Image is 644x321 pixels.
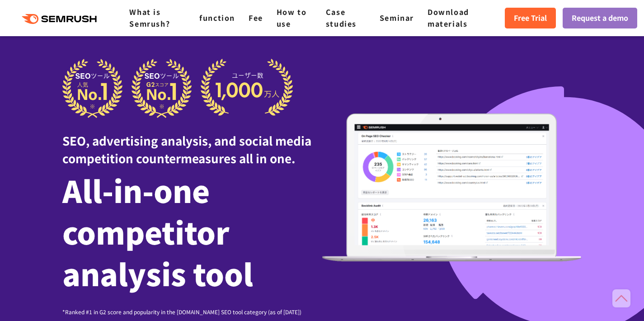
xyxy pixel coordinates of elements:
[62,132,311,166] font: SEO, advertising analysis, and social media competition countermeasures all in one.
[62,168,210,212] font: All-in-one
[62,308,301,316] font: *Ranked #1 in G2 score and popularity in the [DOMAIN_NAME] SEO tool category (as of [DATE])
[380,12,414,23] a: Seminar
[326,6,357,29] a: Case studies
[129,6,170,29] a: What is Semrush?
[572,12,628,23] font: Request a demo
[563,8,637,28] a: Request a demo
[199,12,235,23] a: function
[428,6,469,29] a: Download materials
[62,210,253,295] font: competitor analysis tool
[249,12,263,23] a: Fee
[514,12,547,23] font: Free Trial
[505,8,556,28] a: Free Trial
[277,6,307,29] a: How to use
